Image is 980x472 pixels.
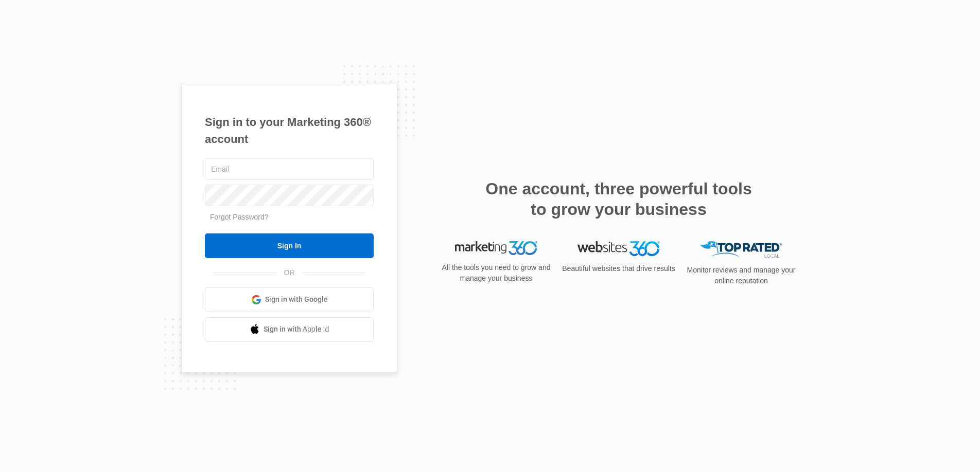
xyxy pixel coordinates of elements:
[205,233,374,258] input: Sign In
[264,324,329,335] span: Sign in with Apple Id
[277,267,302,278] span: OR
[684,265,799,286] p: Monitor reviews and manage your online reputation
[205,158,374,180] input: Email
[205,114,374,148] h1: Sign in to your Marketing 360® account
[700,241,782,258] img: Top Rated Local
[482,178,755,220] h2: One account, three powerful tools to grow your business
[577,241,660,256] img: Websites 360
[455,241,537,256] img: Marketing 360
[561,263,676,274] p: Beautiful websites that drive results
[439,262,554,284] p: All the tools you need to grow and manage your business
[205,287,374,312] a: Sign in with Google
[210,213,269,221] a: Forgot Password?
[205,317,374,342] a: Sign in with Apple Id
[265,294,328,305] span: Sign in with Google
